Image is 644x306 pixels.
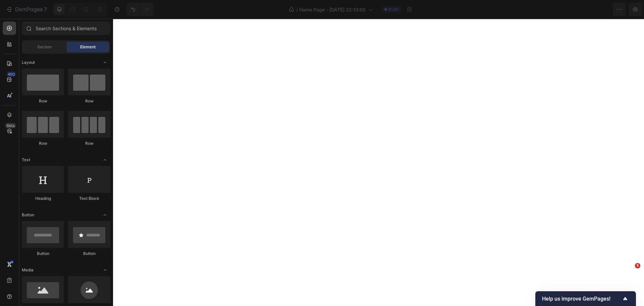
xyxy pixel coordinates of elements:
span: Layout [22,59,35,65]
div: 450 [6,72,16,77]
div: Text Block [68,195,110,202]
div: Undo/Redo [126,3,154,16]
div: Row [68,98,110,104]
span: Text [22,157,30,163]
div: Button [22,251,64,257]
div: Publish [605,6,622,13]
button: 7 [3,3,50,16]
span: Toggle open [100,57,110,68]
button: Publish [599,3,628,16]
div: Button [68,251,110,257]
iframe: Design area [113,19,644,306]
iframe: Intercom live chat [621,273,637,289]
span: Element [80,44,96,50]
div: Heading [22,195,64,202]
span: Media [22,267,34,273]
span: Section [37,44,52,50]
span: Save [580,7,591,12]
span: Toggle open [100,155,110,165]
span: Toggle open [100,265,110,275]
div: Row [22,98,64,104]
span: Draft [388,6,398,12]
div: Beta [5,123,16,128]
p: 7 [44,5,47,13]
button: Show survey - Help us improve GemPages! [542,295,629,303]
button: Save [575,3,597,16]
span: Button [22,212,34,218]
span: / [296,6,298,13]
span: Help us improve GemPages! [542,296,621,302]
input: Search Sections & Elements [22,21,110,35]
span: Home Page - [DATE] 22:13:00 [299,6,366,13]
div: Row [22,140,64,146]
div: Row [68,140,110,146]
span: 5 [635,263,640,268]
span: Toggle open [100,210,110,220]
